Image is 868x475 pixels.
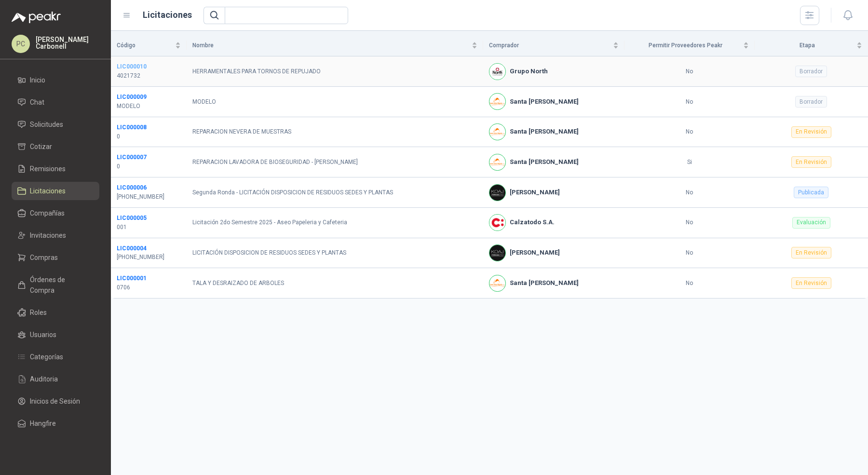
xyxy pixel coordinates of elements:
[12,248,99,267] a: Compras
[791,156,831,168] div: En Revisión
[117,245,147,252] a: LIC000004
[510,248,560,258] b: [PERSON_NAME]
[30,208,65,218] span: Compañías
[187,117,483,148] td: REPARACION NEVERA DE MUESTRAS
[30,418,56,429] span: Hangfire
[12,71,99,89] a: Inicio
[117,63,147,70] b: LIC000010
[624,117,755,148] td: No
[12,303,99,322] a: Roles
[30,396,80,407] span: Inicios de Sesión
[510,97,579,107] b: Santa [PERSON_NAME]
[795,66,827,77] div: Borrador
[117,223,181,232] p: 001
[12,348,99,366] a: Categorías
[795,96,827,108] div: Borrador
[791,247,831,258] div: En Revisión
[12,137,99,156] a: Cotizar
[192,41,470,50] span: Nombre
[187,87,483,117] td: MODELO
[624,177,755,208] td: No
[143,8,192,22] h1: Licitaciones
[791,277,831,289] div: En Revisión
[510,127,579,136] b: Santa [PERSON_NAME]
[760,41,855,50] span: Etapa
[117,71,181,81] p: 4021732
[30,141,52,152] span: Cotizar
[510,188,560,197] b: [PERSON_NAME]
[624,35,755,56] th: Permitir Proveedores Peakr
[489,41,611,50] span: Comprador
[12,115,99,134] a: Solicitudes
[117,124,147,131] a: LIC000008
[489,185,505,201] img: Company Logo
[30,274,90,296] span: Órdenes de Compra
[624,147,755,177] td: Si
[187,238,483,269] td: LICITACIÓN DISPOSICION DE RESIDUOS SEDES Y PLANTAS
[30,163,66,174] span: Remisiones
[510,278,579,288] b: Santa [PERSON_NAME]
[489,64,505,80] img: Company Logo
[117,184,147,191] a: LIC000006
[187,56,483,87] td: HERRAMENTALES PARA TORNOS DE REPUJADO
[792,217,830,229] div: Evaluación
[30,119,63,130] span: Solicitudes
[12,370,99,388] a: Auditoria
[510,157,579,167] b: Santa [PERSON_NAME]
[489,124,505,140] img: Company Logo
[117,154,147,161] a: LIC000007
[489,215,505,231] img: Company Logo
[30,329,56,340] span: Usuarios
[30,307,47,318] span: Roles
[12,392,99,410] a: Inicios de Sesión
[12,12,61,23] img: Logo peakr
[12,414,99,433] a: Hangfire
[12,93,99,111] a: Chat
[12,182,99,200] a: Licitaciones
[111,35,187,56] th: Código
[12,160,99,178] a: Remisiones
[12,204,99,222] a: Compañías
[117,192,181,202] p: [PHONE_NUMBER]
[30,374,58,384] span: Auditoria
[187,268,483,299] td: TALA Y DESRAIZADO DE ARBOLES
[12,35,30,53] div: PC
[489,275,505,291] img: Company Logo
[187,177,483,208] td: Segunda Ronda - LICITACIÓN DISPOSICION DE RESIDUOS SEDES Y PLANTAS
[12,326,99,344] a: Usuarios
[510,67,548,76] b: Grupo North
[30,352,63,362] span: Categorías
[117,275,147,282] a: LIC000001
[30,75,45,85] span: Inicio
[489,94,505,109] img: Company Logo
[117,132,181,141] p: 0
[36,36,99,50] p: [PERSON_NAME] Carbonell
[624,238,755,269] td: No
[624,56,755,87] td: No
[187,35,483,56] th: Nombre
[510,217,555,227] b: Calzatodo S.A.
[630,41,741,50] span: Permitir Proveedores Peakr
[30,97,44,108] span: Chat
[117,215,147,221] a: LIC000005
[187,208,483,238] td: Licitación 2do Semestre 2025 - Aseo Papeleria y Cafeteria
[117,253,181,262] p: [PHONE_NUMBER]
[791,126,831,138] div: En Revisión
[624,208,755,238] td: No
[117,41,173,50] span: Código
[12,226,99,244] a: Invitaciones
[30,230,66,241] span: Invitaciones
[187,147,483,177] td: REPARACION LAVADORA DE BIOSEGURIDAD - [PERSON_NAME]
[117,283,181,292] p: 0706
[117,94,147,100] a: LIC000009
[117,102,181,111] p: MODELO
[624,268,755,299] td: No
[489,245,505,261] img: Company Logo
